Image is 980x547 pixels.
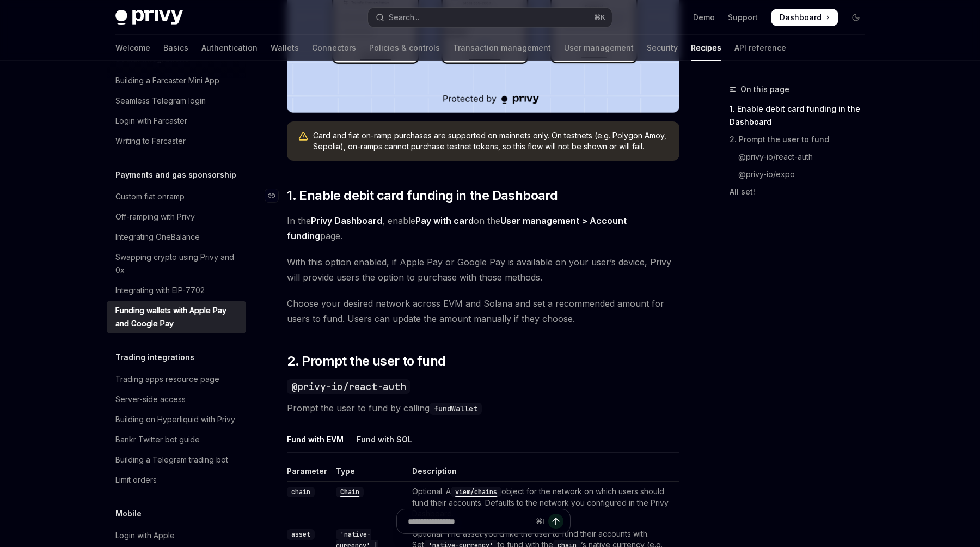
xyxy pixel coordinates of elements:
a: Basics [163,35,188,61]
div: Custom fiat onramp [115,190,185,203]
code: fundWallet [430,403,482,415]
div: Off-ramping with Privy [115,210,195,223]
a: 1. Enable debit card funding in the Dashboard [730,100,873,131]
span: Choose your desired network across EVM and Solana and set a recommended amount for users to fund.... [287,296,679,326]
a: Building a Farcaster Mini App [107,71,246,90]
a: Login with Apple [107,526,246,545]
a: Off-ramping with Privy [107,207,246,227]
button: Open search [368,8,612,27]
a: Building on Hyperliquid with Privy [107,410,246,429]
h5: Trading integrations [115,351,194,364]
a: Recipes [691,35,721,61]
div: Search... [389,11,419,24]
div: Integrating OneBalance [115,230,200,244]
div: Trading apps resource page [115,373,219,386]
code: Chain [336,487,364,497]
div: Building a Telegram trading bot [115,453,228,466]
a: Server-side access [107,390,246,409]
th: Type [332,466,408,482]
a: Trading apps resource page [107,369,246,389]
a: Dashboard [771,9,838,26]
span: Dashboard [780,12,822,23]
div: Bankr Twitter bot guide [115,433,200,446]
span: ⌘ K [594,13,605,22]
a: viem/chains [451,487,501,496]
span: Prompt the user to fund by calling [287,400,679,416]
h5: Payments and gas sponsorship [115,168,236,181]
a: Chain [336,487,364,496]
span: With this option enabled, if Apple Pay or Google Pay is available on your user’s device, Privy wi... [287,254,679,285]
img: dark logo [115,10,183,25]
a: Wallets [271,35,299,61]
td: Optional. A object for the network on which users should fund their accounts. Defaults to the net... [408,482,679,524]
a: Authentication [201,35,258,61]
span: 1. Enable debit card funding in the Dashboard [287,187,558,204]
span: 2. Prompt the user to fund [287,352,445,370]
div: Seamless Telegram login [115,94,206,107]
a: Custom fiat onramp [107,187,246,206]
th: Parameter [287,466,332,482]
div: Limit orders [115,473,157,487]
a: Welcome [115,35,150,61]
a: Demo [693,12,715,23]
h5: Mobile [115,507,142,520]
div: Writing to Farcaster [115,135,186,148]
a: Swapping crypto using Privy and 0x [107,247,246,280]
a: Seamless Telegram login [107,91,246,111]
div: Building on Hyperliquid with Privy [115,413,235,426]
span: In the , enable on the page. [287,213,679,244]
div: Login with Farcaster [115,114,187,127]
a: Transaction management [453,35,551,61]
code: viem/chains [451,487,501,497]
a: API reference [734,35,786,61]
code: @privy-io/react-auth [287,379,410,394]
a: 2. Prompt the user to fund [730,131,873,148]
div: Fund with EVM [287,427,344,452]
a: Navigate to header [265,187,287,204]
a: Policies & controls [369,35,440,61]
a: Bankr Twitter bot guide [107,430,246,449]
svg: Warning [298,131,309,142]
th: Description [408,466,679,482]
a: Building a Telegram trading bot [107,450,246,470]
div: Swapping crypto using Privy and 0x [115,251,240,277]
a: Writing to Farcaster [107,131,246,151]
a: @privy-io/expo [730,166,873,183]
button: Send message [548,514,563,529]
a: Integrating with EIP-7702 [107,281,246,300]
div: Login with Apple [115,529,175,542]
div: Fund with SOL [357,427,412,452]
button: Toggle dark mode [847,9,865,26]
a: Connectors [312,35,356,61]
a: Privy Dashboard [311,215,382,227]
span: On this page [740,83,789,96]
a: All set! [730,183,873,200]
a: Support [728,12,758,23]
a: Security [647,35,678,61]
a: @privy-io/react-auth [730,148,873,166]
strong: Pay with card [415,215,474,226]
div: Integrating with EIP-7702 [115,284,205,297]
div: Card and fiat on-ramp purchases are supported on mainnets only. On testnets (e.g. Polygon Amoy, S... [313,130,669,152]
div: Funding wallets with Apple Pay and Google Pay [115,304,240,330]
a: Funding wallets with Apple Pay and Google Pay [107,301,246,333]
a: Login with Farcaster [107,111,246,131]
div: Building a Farcaster Mini App [115,74,219,87]
a: User management [564,35,634,61]
code: chain [287,487,315,497]
a: Integrating OneBalance [107,227,246,247]
div: Server-side access [115,393,186,406]
input: Ask a question... [408,509,531,533]
a: Limit orders [107,470,246,490]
